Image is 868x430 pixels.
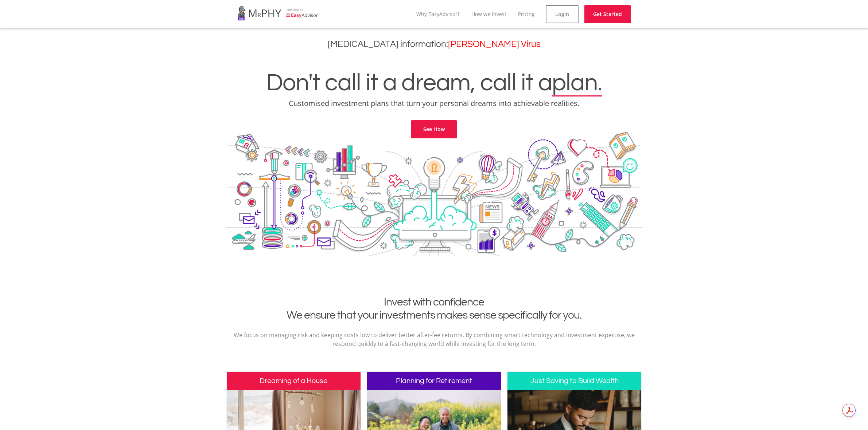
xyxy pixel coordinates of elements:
[552,71,602,95] span: plan.
[227,372,361,390] h3: Dreaming of a House
[232,331,637,348] p: We focus on managing risk and keeping costs low to deliver better after-fee returns. By combining...
[546,5,579,23] a: Login
[5,71,863,95] h1: Don't call it a dream, call it a
[367,372,501,390] h3: Planning for Retirement
[584,5,631,23] a: Get Started
[448,40,541,49] a: [PERSON_NAME] Virus
[507,372,641,390] h3: Just Saving to Build Wealth
[5,98,863,109] p: Customised investment plans that turn your personal dreams into achievable realities.
[5,39,863,50] h3: [MEDICAL_DATA] information:
[471,11,506,17] a: How we invest
[232,296,637,322] h2: Invest with confidence We ensure that your investments makes sense specifically for you.
[518,11,535,17] a: Pricing
[416,11,460,17] a: Why EasyAdvisor?
[411,120,457,138] a: See How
